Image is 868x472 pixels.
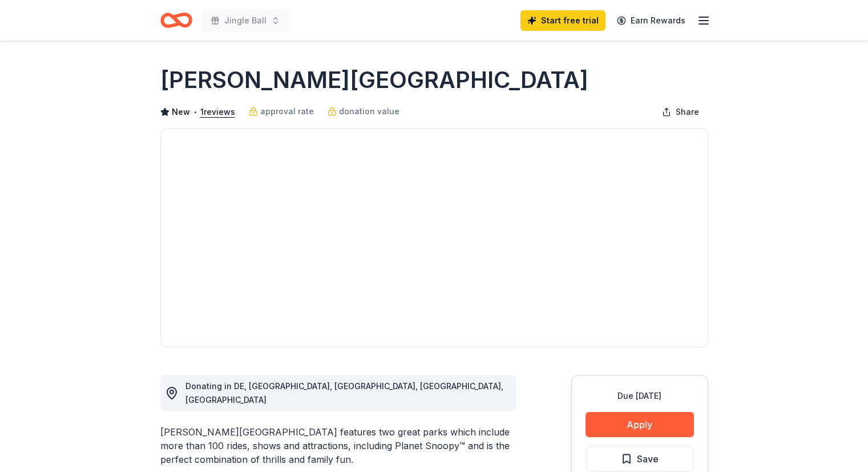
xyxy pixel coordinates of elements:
[586,446,694,471] button: Save
[224,14,267,27] span: Jingle Ball
[676,105,699,119] span: Share
[586,389,694,403] div: Due [DATE]
[161,129,708,347] img: Image for Dorney Park & Wildwater Kingdom
[193,107,197,117] span: •
[520,10,605,31] a: Start free trial
[610,10,692,31] a: Earn Rewards
[328,105,399,118] a: donation value
[586,412,694,437] button: Apply
[637,451,659,466] span: Save
[339,105,399,118] span: donation value
[201,9,289,32] button: Jingle Ball
[653,101,708,123] button: Share
[249,105,314,118] a: approval rate
[160,7,192,34] a: Home
[200,105,235,119] button: 1reviews
[160,64,588,96] h1: [PERSON_NAME][GEOGRAPHIC_DATA]
[160,425,516,466] div: [PERSON_NAME][GEOGRAPHIC_DATA] features two great parks which include more than 100 rides, shows ...
[172,105,190,119] span: New
[260,105,314,118] span: approval rate
[185,381,503,405] span: Donating in DE, [GEOGRAPHIC_DATA], [GEOGRAPHIC_DATA], [GEOGRAPHIC_DATA], [GEOGRAPHIC_DATA]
